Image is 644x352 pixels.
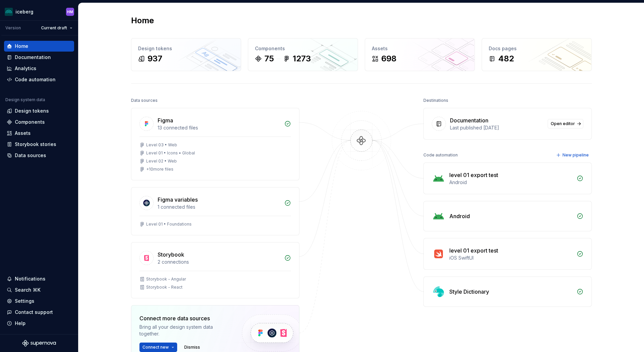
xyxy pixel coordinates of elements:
a: Design tokens937 [131,38,241,71]
a: Data sources [4,150,74,161]
svg: Supernova Logo [22,340,56,347]
a: Figma variables1 connected filesLevel 01 • Foundations [131,187,299,235]
a: Storybook2 connectionsStorybook - AngularStorybook - React [131,242,299,298]
div: iceberg [15,8,33,15]
button: icebergHM [1,4,77,19]
div: Data sources [15,152,46,159]
div: Storybook [158,251,184,259]
a: Components [4,117,74,127]
span: New pipeline [562,152,589,158]
div: 482 [498,53,514,64]
div: Bring all your design system data together. [139,324,230,337]
div: Level 01 • Icons • Global [146,150,195,156]
span: Connect new [142,345,169,350]
div: Figma [158,116,173,124]
button: Help [4,318,74,329]
img: 418c6d47-6da6-4103-8b13-b5999f8989a1.png [5,8,13,16]
div: Version [5,25,21,31]
div: Docs pages [489,45,585,52]
div: 2 connections [158,259,280,265]
div: Design tokens [138,45,234,52]
a: Open editor [548,119,583,128]
div: Storybook - React [146,285,183,290]
div: 1273 [293,53,311,64]
div: Storybook - Angular [146,276,186,282]
div: Design system data [5,97,45,102]
div: Connect more data sources [139,314,230,322]
a: Assets698 [365,38,475,71]
a: Components751273 [248,38,358,71]
div: level 01 export test [449,171,498,179]
div: Settings [15,298,34,304]
div: HM [67,9,73,14]
div: iOS SwiftUI [449,255,573,261]
button: Contact support [4,307,74,318]
div: Assets [372,45,468,52]
div: Analytics [15,65,36,72]
div: Android [449,179,573,186]
button: Connect new [139,343,177,352]
div: Code automation [15,76,56,83]
div: 13 connected files [158,124,280,131]
div: 698 [381,53,396,64]
button: New pipeline [554,150,592,160]
div: Style Dictionary [449,288,489,296]
div: Home [15,43,28,50]
button: Notifications [4,273,74,284]
div: Level 03 • Web [146,142,177,148]
div: Components [255,45,351,52]
div: Contact support [15,309,53,316]
div: Last published [DATE] [450,124,544,131]
span: Open editor [551,121,575,126]
div: 75 [264,53,274,64]
div: + 10 more files [146,167,173,172]
div: 1 connected files [158,204,280,210]
span: Current draft [41,25,67,31]
a: Design tokens [4,106,74,116]
a: Assets [4,128,74,139]
button: Search ⌘K [4,285,74,295]
div: Android [449,212,470,220]
div: 937 [148,53,162,64]
a: Analytics [4,63,74,74]
div: Components [15,119,45,125]
div: Notifications [15,275,45,282]
div: Storybook stories [15,141,56,148]
div: Design tokens [15,108,49,114]
div: Assets [15,130,31,137]
a: Settings [4,296,74,306]
a: Documentation [4,52,74,63]
a: Storybook stories [4,139,74,150]
div: Search ⌘K [15,287,40,293]
a: Code automation [4,74,74,85]
a: Docs pages482 [482,38,592,71]
div: Help [15,320,26,327]
button: Current draft [38,23,75,33]
a: Figma13 connected filesLevel 03 • WebLevel 01 • Icons • GlobalLevel 02 • Web+10more files [131,108,299,180]
div: Level 02 • Web [146,158,177,164]
div: Level 01 • Foundations [146,222,192,227]
div: Data sources [131,96,158,105]
div: Figma variables [158,196,198,204]
button: Dismiss [181,343,203,352]
div: Destinations [423,96,448,105]
div: level 01 export test [449,246,498,255]
h2: Home [131,15,154,26]
span: Dismiss [184,345,200,350]
div: Documentation [15,54,51,61]
div: Code automation [423,150,458,160]
a: Home [4,41,74,52]
div: Documentation [450,116,488,124]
